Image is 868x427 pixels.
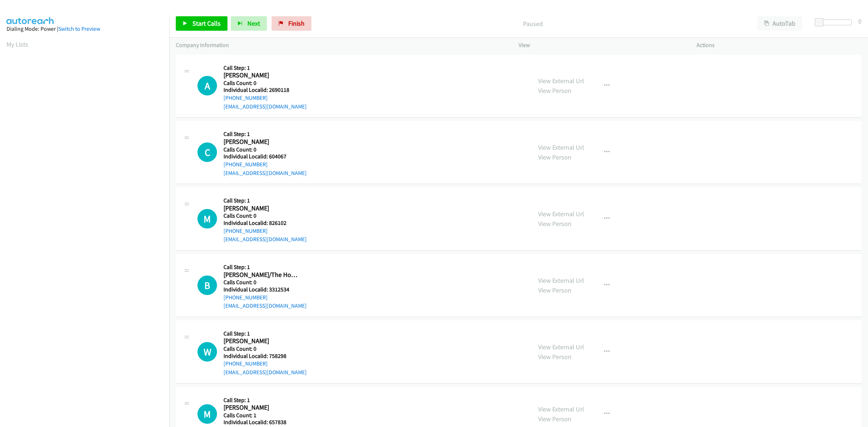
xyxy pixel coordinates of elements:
[538,276,584,285] a: View External Url
[231,16,267,31] button: Next
[224,412,298,419] h5: Calls Count: 1
[224,337,298,345] h2: [PERSON_NAME]
[224,353,307,360] h5: Individual Localid: 758298
[224,212,307,219] h5: Calls Count: 0
[224,153,307,160] h5: Individual Localid: 604067
[197,142,217,162] div: The call is yet to be attempted
[538,353,571,361] a: View Person
[197,142,217,162] h1: C
[538,143,584,151] a: View External Url
[224,345,307,353] h5: Calls Count: 0
[197,76,217,95] h1: A
[197,342,217,362] div: The call is yet to be attempted
[538,210,584,218] a: View External Url
[272,16,311,31] a: Finish
[224,71,298,80] h2: [PERSON_NAME]
[197,276,217,295] div: The call is yet to be attempted
[224,227,268,234] a: [PHONE_NUMBER]
[7,40,28,48] a: My Lists
[176,41,506,50] p: Company Information
[224,294,268,301] a: [PHONE_NUMBER]
[224,94,268,101] a: [PHONE_NUMBER]
[197,209,217,229] h1: M
[224,286,307,293] h5: Individual Localid: 3312534
[7,56,169,399] iframe: Dialpad
[224,271,298,279] h2: [PERSON_NAME]/The House
[197,76,217,95] div: The call is yet to be attempted
[818,20,852,25] div: Delay between calls (in seconds)
[224,219,307,227] h5: Individual Localid: 826102
[757,16,802,31] button: AutoTab
[197,404,217,424] div: The call is yet to be attempted
[247,19,260,27] span: Next
[224,204,298,213] h2: [PERSON_NAME]
[197,404,217,424] h1: M
[224,236,307,243] a: [EMAIL_ADDRESS][DOMAIN_NAME]
[538,86,571,95] a: View Person
[224,197,307,204] h5: Call Step: 1
[197,342,217,362] h1: W
[538,77,584,85] a: View External Url
[538,286,571,294] a: View Person
[224,131,307,138] h5: Call Step: 1
[197,209,217,229] div: The call is yet to be attempted
[519,41,684,50] p: View
[176,16,227,31] a: Start Calls
[224,419,298,426] h5: Individual Localid: 657838
[224,103,307,110] a: [EMAIL_ADDRESS][DOMAIN_NAME]
[538,415,571,423] a: View Person
[321,19,744,29] p: Paused
[224,330,307,337] h5: Call Step: 1
[224,403,298,412] h2: [PERSON_NAME]
[224,64,307,72] h5: Call Step: 1
[224,146,307,153] h5: Calls Count: 0
[224,369,307,376] a: [EMAIL_ADDRESS][DOMAIN_NAME]
[224,86,307,94] h5: Individual Localid: 2690118
[224,138,298,146] h2: [PERSON_NAME]
[224,302,307,309] a: [EMAIL_ADDRESS][DOMAIN_NAME]
[7,25,163,33] div: Dialing Mode: Power |
[224,80,307,87] h5: Calls Count: 0
[858,16,861,26] div: 0
[224,264,307,271] h5: Call Step: 1
[58,25,100,32] a: Switch to Preview
[224,397,298,404] h5: Call Step: 1
[697,41,861,50] p: Actions
[288,19,305,27] span: Finish
[538,343,584,351] a: View External Url
[224,360,268,367] a: [PHONE_NUMBER]
[224,279,307,286] h5: Calls Count: 0
[192,19,221,27] span: Start Calls
[197,276,217,295] h1: B
[538,405,584,413] a: View External Url
[224,161,268,168] a: [PHONE_NUMBER]
[224,170,307,176] a: [EMAIL_ADDRESS][DOMAIN_NAME]
[538,219,571,228] a: View Person
[538,153,571,161] a: View Person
